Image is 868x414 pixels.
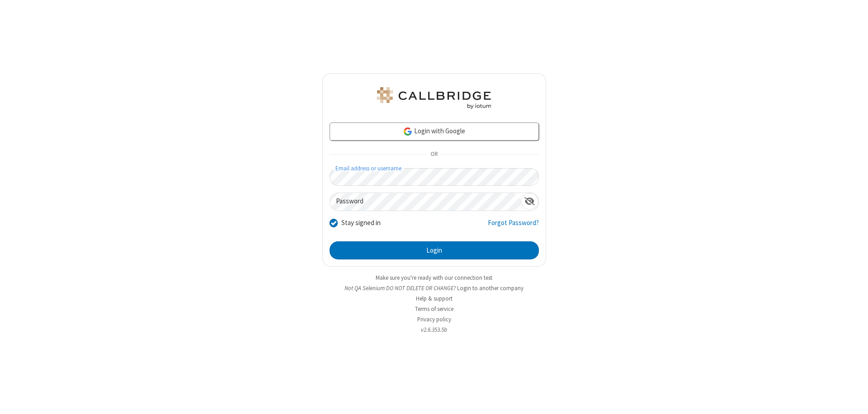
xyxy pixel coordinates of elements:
a: Login with Google [330,122,539,141]
a: Help & support [416,295,453,302]
a: Make sure you're ready with our connection test [376,274,492,282]
span: OR [427,148,441,161]
button: Login [330,241,539,259]
div: Show password [521,193,538,210]
button: Login to another company [457,284,524,292]
li: v2.6.353.5b [322,325,546,334]
a: Privacy policy [417,315,451,323]
a: Forgot Password? [488,218,539,235]
img: google-icon.png [403,127,413,136]
a: Terms of service [415,305,453,313]
label: Stay signed in [341,218,381,228]
input: Email address or username [330,168,539,186]
li: Not QA Selenium DO NOT DELETE OR CHANGE? [322,284,546,292]
img: QA Selenium DO NOT DELETE OR CHANGE [375,87,493,109]
input: Password [330,193,521,211]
